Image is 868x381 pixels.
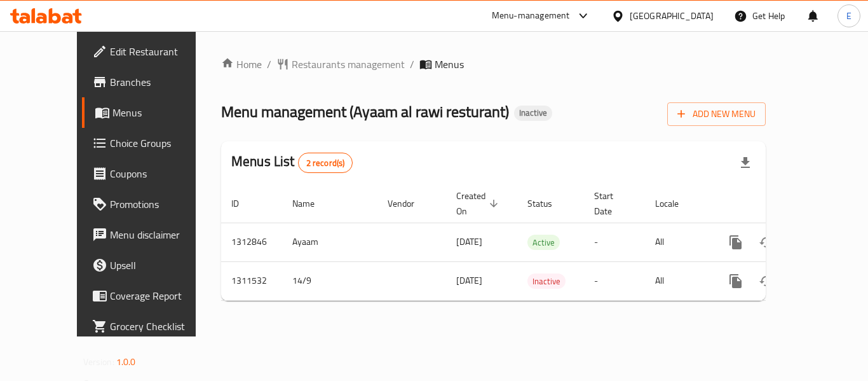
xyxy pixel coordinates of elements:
[110,288,212,303] span: Coverage Report
[82,189,222,219] a: Promotions
[527,235,560,250] span: Active
[82,36,222,67] a: Edit Restaurant
[221,261,282,300] td: 1311532
[110,319,212,334] span: Grocery Checklist
[846,9,851,23] span: E
[645,261,710,300] td: All
[231,152,353,173] h2: Menus List
[751,266,782,296] button: Change Status
[677,106,756,122] span: Add New Menu
[82,219,222,250] a: Menu disclaimer
[527,196,569,211] span: Status
[298,153,353,173] div: Total records count
[276,57,405,72] a: Restaurants management
[82,250,222,281] a: Upsell
[630,9,714,23] div: [GEOGRAPHIC_DATA]
[231,196,255,211] span: ID
[721,227,751,258] button: more
[82,128,222,158] a: Choice Groups
[267,57,271,72] li: /
[514,107,552,118] span: Inactive
[388,196,431,211] span: Vendor
[82,281,222,311] a: Coverage Report
[667,102,766,126] button: Add New Menu
[299,157,353,169] span: 2 record(s)
[221,223,282,261] td: 1312846
[655,196,695,211] span: Locale
[221,57,766,72] nav: breadcrumb
[730,148,761,178] div: Export file
[82,158,222,189] a: Coupons
[456,188,502,219] span: Created On
[110,44,212,59] span: Edit Restaurant
[110,166,212,181] span: Coupons
[221,184,853,301] table: enhanced table
[110,197,212,212] span: Promotions
[82,97,222,128] a: Menus
[721,266,751,296] button: more
[83,354,114,370] span: Version:
[110,74,212,90] span: Branches
[514,106,552,121] div: Inactive
[110,258,212,273] span: Upsell
[110,135,212,151] span: Choice Groups
[116,354,136,370] span: 1.0.0
[710,184,853,223] th: Actions
[645,223,710,261] td: All
[410,57,414,72] li: /
[292,196,331,211] span: Name
[110,227,212,242] span: Menu disclaimer
[221,57,262,72] a: Home
[527,274,566,289] span: Inactive
[82,311,222,342] a: Grocery Checklist
[527,274,566,289] div: Inactive
[435,57,464,72] span: Menus
[584,261,645,300] td: -
[594,188,630,219] span: Start Date
[282,223,377,261] td: Ayaam
[584,223,645,261] td: -
[492,8,570,24] div: Menu-management
[292,57,405,72] span: Restaurants management
[112,105,212,120] span: Menus
[282,261,377,300] td: 14/9
[221,97,509,126] span: Menu management ( Ayaam al rawi resturant )
[82,67,222,97] a: Branches
[456,233,482,250] span: [DATE]
[751,227,782,258] button: Change Status
[456,272,482,289] span: [DATE]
